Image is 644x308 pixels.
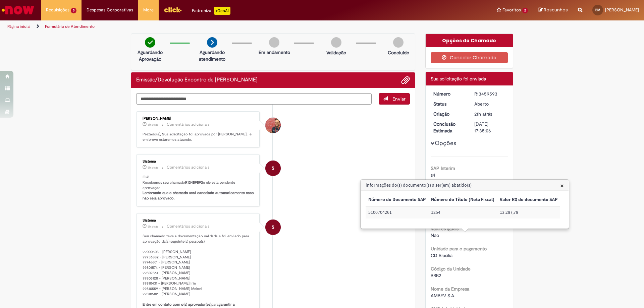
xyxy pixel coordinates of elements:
[71,8,76,13] span: 5
[148,225,158,229] span: 6h atrás
[134,49,166,62] p: Aguardando Aprovação
[164,5,182,15] img: click_logo_yellow_360x200.png
[143,219,254,223] div: Sistema
[136,93,372,105] textarea: Digite sua mensagem aqui...
[1,3,35,17] img: ServiceNow
[214,7,230,15] p: +GenAi
[431,252,452,258] span: CD Brasilia
[272,219,274,235] span: S
[388,49,409,56] p: Concluído
[148,123,158,127] time: 29/08/2025 09:11:46
[522,8,528,13] span: 2
[272,160,274,176] span: S
[431,52,508,63] button: Cancelar Chamado
[560,182,564,189] button: Close
[167,165,210,170] small: Comentários adicionais
[431,266,471,272] b: Código da Unidade
[259,49,290,56] p: Em andamento
[431,165,455,171] b: SAP Interim
[428,121,470,134] dt: Conclusão Estimada
[474,111,505,117] div: 28/08/2025 17:33:12
[192,7,230,15] div: Padroniza
[560,181,564,190] span: ×
[474,101,505,107] div: Aberto
[360,179,569,229] div: Informações do(s) documento(s) a ser(em) abatido(s)
[265,161,281,176] div: System
[474,111,492,117] span: 21h atrás
[331,37,341,48] img: img-circle-grey.png
[145,37,155,48] img: check-circle-green.png
[196,49,228,62] p: Aguardando atendimento
[143,132,254,142] p: Prezado(a), Sua solicitação foi aprovada por [PERSON_NAME] , e em breve estaremos atuando.
[143,175,254,201] p: Olá! Recebemos seu chamado e ele esta pendente aprovação.
[544,7,568,13] span: Rascunhos
[148,225,158,229] time: 29/08/2025 09:09:59
[431,76,486,82] span: Sua solicitação foi enviada
[326,49,346,56] p: Validação
[401,76,410,84] button: Adicionar anexos
[366,206,428,219] td: Número do Documento SAP: 5100704261
[269,37,279,48] img: img-circle-grey.png
[393,37,404,48] img: img-circle-grey.png
[143,160,254,164] div: Sistema
[431,286,469,292] b: Nome da Empresa
[497,206,560,219] td: Valor R$ do documento SAP: 13.287,78
[207,37,217,48] img: arrow-next.png
[361,180,569,191] h3: Informações do(s) documento(s) a ser(em) abatido(s)
[474,111,492,117] time: 28/08/2025 17:33:12
[143,302,211,307] b: Entre em contato com o(s) aprovador(es)
[431,226,459,232] b: Valores Iguais
[136,77,258,83] h2: Emissão/Devolução Encontro de Contas Fornecedor Histórico de tíquete
[428,194,497,206] th: Número do Título (Nota Fiscal)
[265,220,281,235] div: System
[148,166,158,170] time: 29/08/2025 09:10:07
[265,118,281,133] div: Gabriel Dourado Bianchini
[46,7,69,13] span: Requisições
[45,24,95,29] a: Formulário de Atendimento
[87,7,133,13] span: Despesas Corporativas
[605,7,639,13] span: [PERSON_NAME]
[538,7,568,13] a: Rascunhos
[431,272,441,279] span: BRB2
[428,206,497,219] td: Número do Título (Nota Fiscal): 1254
[7,24,31,29] a: Página inicial
[379,93,410,105] button: Enviar
[5,20,424,33] ul: Trilhas de página
[474,121,505,134] div: [DATE] 17:35:06
[497,194,560,206] th: Valor R$ do documento SAP
[148,166,158,170] span: 6h atrás
[143,7,154,13] span: More
[185,180,203,185] b: R13459593
[428,101,470,107] dt: Status
[143,117,254,121] div: [PERSON_NAME]
[502,7,521,13] span: Favoritos
[143,190,255,201] b: Lembrando que o chamado será cancelado automaticamente caso não seja aprovado.
[148,123,158,127] span: 6h atrás
[474,90,505,97] div: R13459593
[431,293,455,299] span: AMBEV S.A.
[431,232,439,238] span: Não
[431,246,487,252] b: Unidade para o pagamento
[366,194,428,206] th: Número do Documento SAP
[392,96,406,102] span: Enviar
[428,90,470,97] dt: Número
[431,172,435,178] span: s4
[428,111,470,117] dt: Criação
[595,8,600,12] span: BM
[167,122,210,127] small: Comentários adicionais
[167,224,210,229] small: Comentários adicionais
[426,34,513,47] div: Opções do Chamado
